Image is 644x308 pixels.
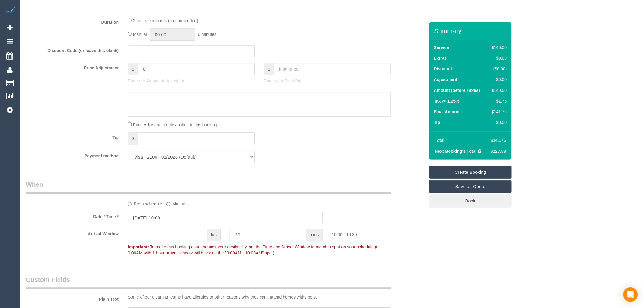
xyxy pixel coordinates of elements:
label: Extras [434,55,447,61]
label: Adjustment [434,76,457,82]
strong: Important: [128,245,149,250]
img: Automaid Logo [4,6,16,15]
div: $0.00 [489,55,507,61]
a: Create Booking [429,166,512,179]
p: Enter the Amount to Adjust, or [128,78,255,84]
span: hrs [207,229,221,241]
span: Price Adjustment only applies to this booking [133,123,217,128]
input: DD/MM/YYYY HH:MM [128,212,323,224]
h3: Summary [434,27,509,34]
strong: Total [435,138,445,143]
div: $0.00 [489,119,507,125]
strong: Next Booking's Total [435,149,477,154]
span: 0 minutes [198,32,217,37]
div: ($0.00) [489,66,507,72]
label: Discount Code (or leave this blank) [21,46,123,54]
div: $140.00 [489,44,507,51]
span: Manual [133,32,147,37]
label: Duration [21,17,123,26]
a: Back [429,194,512,207]
label: Discount [434,66,452,72]
input: From schedule [128,202,132,206]
label: Manual [166,199,187,207]
input: Manual [166,202,170,206]
span: mins [306,229,323,241]
div: $1.75 [489,98,507,104]
label: Amount (before Taxes) [434,87,480,93]
span: $ [128,63,138,75]
p: Some of our cleaning teams have allergies or other reasons why they can't attend homes withs pets. [128,294,391,300]
div: $0.00 [489,76,507,82]
legend: Custom Fields [26,275,391,289]
span: $ [128,133,138,145]
div: 10:00 - 10:30 [327,229,429,238]
label: From schedule [128,199,162,207]
div: Open Intercom Messenger [623,287,638,302]
p: Enter your Final Price [264,78,391,84]
label: Payment method [21,151,123,159]
label: Arrival Window [21,229,123,237]
legend: When [26,180,391,194]
label: Date / Time * [21,212,123,220]
label: Tax @ 1.25% [434,98,460,104]
a: Save as Quote [429,180,512,193]
label: Final Amount [434,109,461,115]
input: final price [274,63,391,75]
label: Price Adjustment [21,63,123,71]
label: Tip [434,119,440,125]
label: Service [434,44,449,51]
div: $140.00 [489,87,507,93]
label: Tip [21,133,123,141]
span: $ [264,63,274,75]
span: $141.75 [491,138,506,143]
span: 2 hours 0 minutes (recommended) [133,19,198,23]
label: Plain Text [21,294,123,303]
span: To make this booking count against your availability, set the Time and Arrival Window to match a ... [128,245,381,256]
div: $141.75 [489,109,507,115]
span: $127.58 [491,149,506,154]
